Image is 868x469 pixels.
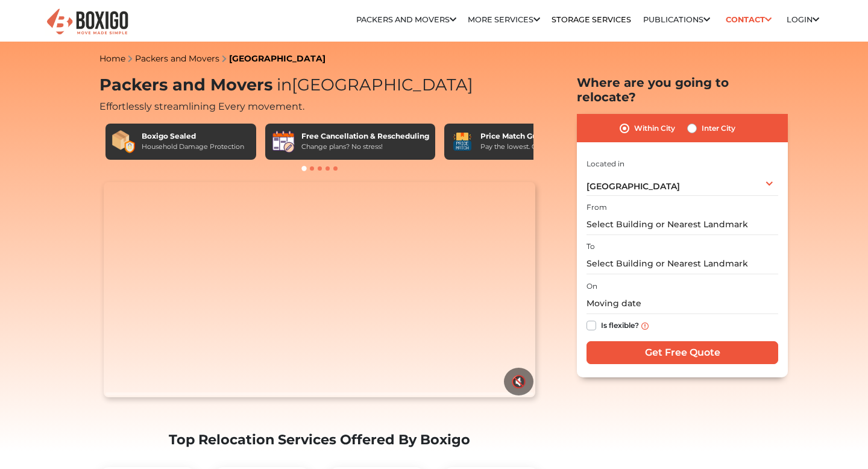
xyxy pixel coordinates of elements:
[480,142,572,152] div: Pay the lowest. Guaranteed!
[587,159,624,169] label: Located in
[587,281,597,292] label: On
[142,142,244,152] div: Household Damage Protection
[601,318,639,331] label: Is flexible?
[45,7,130,37] img: Boxigo
[272,75,473,95] span: [GEOGRAPHIC_DATA]
[301,131,429,142] div: Free Cancellation & Rescheduling
[577,75,788,104] h2: Where are you going to relocate?
[722,10,775,29] a: Contact
[135,53,219,64] a: Packers and Movers
[480,131,572,142] div: Price Match Guarantee
[587,341,778,364] input: Get Free Quote
[634,121,675,136] label: Within City
[450,130,474,154] img: Price Match Guarantee
[587,181,680,192] span: [GEOGRAPHIC_DATA]
[587,202,607,213] label: From
[587,241,595,252] label: To
[271,130,295,154] img: Free Cancellation & Rescheduling
[504,368,533,395] button: 🔇
[787,15,819,24] a: Login
[277,75,292,95] span: in
[587,253,778,274] input: Select Building or Nearest Landmark
[142,131,244,142] div: Boxigo Sealed
[587,293,778,314] input: Moving date
[229,53,325,64] a: [GEOGRAPHIC_DATA]
[99,75,539,95] h1: Packers and Movers
[641,323,649,330] img: info
[99,101,304,112] span: Effortlessly streamlining Every movement.
[643,15,710,24] a: Publications
[702,121,735,136] label: Inter City
[301,142,429,152] div: Change plans? No stress!
[356,15,456,24] a: Packers and Movers
[99,432,539,448] h2: Top Relocation Services Offered By Boxigo
[587,214,778,235] input: Select Building or Nearest Landmark
[468,15,540,24] a: More services
[552,15,631,24] a: Storage Services
[112,130,136,154] img: Boxigo Sealed
[99,53,125,64] a: Home
[104,182,535,398] video: Your browser does not support the video tag.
